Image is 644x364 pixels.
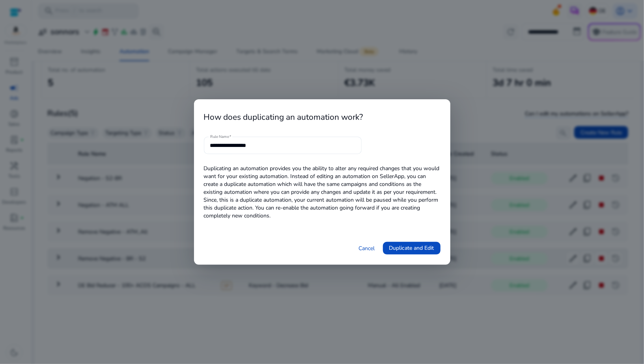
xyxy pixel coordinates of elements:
a: Cancel [359,244,375,253]
mat-label: Rule Name [210,134,229,139]
p: Duplicating an automation provides you the ability to alter any required changes that you would w... [204,157,441,240]
h4: How does duplicating an automation work? [204,112,441,134]
span: Duplicate and Edit [389,244,434,252]
button: Duplicate and Edit [383,242,441,254]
